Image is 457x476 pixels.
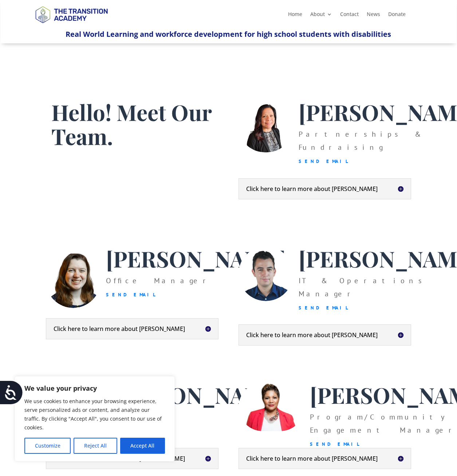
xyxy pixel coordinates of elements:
[74,438,117,454] button: Reject All
[66,29,391,39] span: Real World Learning and workforce development for high school students with disabilities
[367,12,380,20] a: News
[310,441,360,447] a: Send Email
[24,384,165,393] p: We value your privacy
[24,438,71,454] button: Customize
[299,305,348,311] a: Send Email
[32,22,111,29] a: Logo-Noticias
[246,186,403,192] h5: Click here to learn more about [PERSON_NAME]
[299,129,421,152] span: Partnerships & Fundraising
[288,12,302,20] a: Home
[340,12,359,20] a: Contact
[106,292,156,298] a: Send Email
[299,158,348,164] a: Send Email
[106,380,285,409] span: [PERSON_NAME]
[46,246,101,308] img: Heather Jackson
[106,244,285,273] span: [PERSON_NAME]
[310,12,332,20] a: About
[106,274,285,301] p: Office Manager
[388,12,406,20] a: Donate
[54,326,211,332] h5: Click here to learn more about [PERSON_NAME]
[246,332,403,338] h5: Click here to learn more about [PERSON_NAME]
[24,397,165,432] p: We use cookies to enhance your browsing experience, serve personalized ads or content, and analyz...
[51,97,212,151] span: Hello! Meet Our Team.
[106,410,285,438] div: CEO
[120,438,165,454] button: Accept All
[32,1,111,27] img: TTA Brand_TTA Primary Logo_Horizontal_Light BG
[246,456,403,461] h5: Click here to learn more about [PERSON_NAME]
